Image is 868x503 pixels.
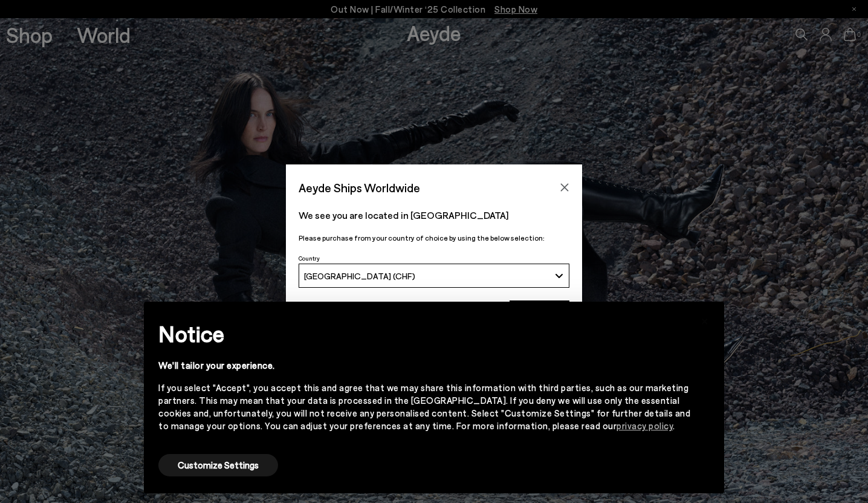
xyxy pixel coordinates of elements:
[690,305,719,334] button: Close this notice
[299,208,569,222] p: We see you are located in [GEOGRAPHIC_DATA]
[299,255,320,262] span: Country
[158,318,690,349] h2: Notice
[299,232,569,244] p: Please purchase from your country of choice by using the below selection:
[299,177,420,198] span: Aeyde Ships Worldwide
[555,178,574,196] button: Close
[304,271,415,281] span: [GEOGRAPHIC_DATA] (CHF)
[158,454,278,476] button: Customize Settings
[617,420,673,431] a: privacy policy
[158,381,690,432] div: If you select "Accept", you accept this and agree that we may share this information with third p...
[158,359,690,372] div: We'll tailor your experience.
[701,311,709,328] span: ×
